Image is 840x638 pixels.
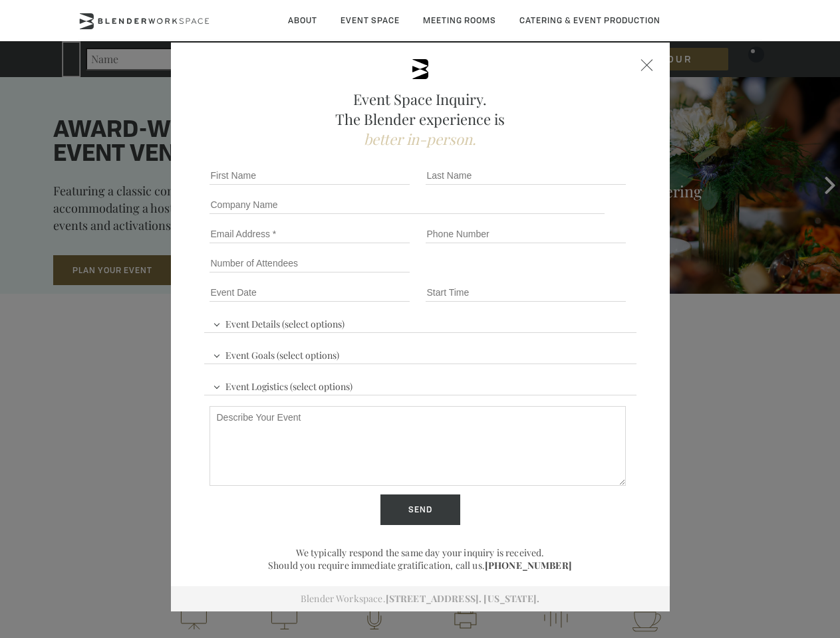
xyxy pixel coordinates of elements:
input: Event Date [210,283,410,302]
span: Event Details (select options) [210,312,348,332]
input: Start Time [426,283,626,302]
span: Event Goals (select options) [210,344,343,364]
input: Last Name [426,166,626,185]
a: [PHONE_NUMBER] [485,559,572,572]
a: [STREET_ADDRESS]. [US_STATE]. [386,592,539,605]
input: First Name [210,166,410,185]
h2: Event Space Inquiry. The Blender experience is [204,89,636,149]
input: Company Name [210,195,605,214]
p: We typically respond the same day your inquiry is received. [204,546,636,559]
input: Email Address * [210,225,410,243]
p: Should you require immediate gratification, call us. [204,559,636,572]
span: Event Logistics (select options) [210,375,356,395]
input: Phone Number [426,225,626,243]
input: Send [380,494,460,525]
div: Blender Workspace. [171,586,670,611]
span: better in-person. [364,129,476,149]
input: Number of Attendees [210,254,410,272]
